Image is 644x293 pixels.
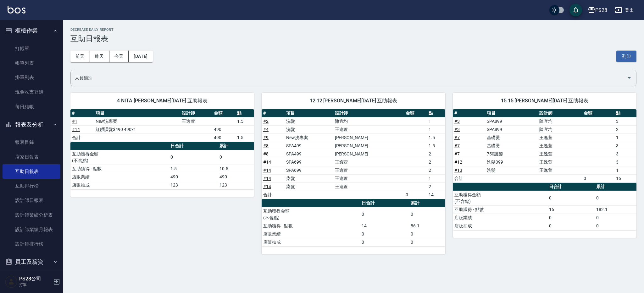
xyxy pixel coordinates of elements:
[454,160,462,165] a: #12
[595,6,607,14] div: PS28
[262,230,360,238] td: 店販業績
[263,127,269,132] a: #4
[3,85,60,99] a: 現金收支登錄
[485,166,538,174] td: 洗髮
[616,51,636,62] button: 列印
[547,214,595,222] td: 0
[285,150,333,158] td: SPA499
[3,208,60,222] a: 設計師業績分析表
[70,181,169,189] td: 店販抽成
[538,117,582,125] td: 陳宜均
[3,70,60,85] a: 掛單列表
[3,270,60,286] button: 紅利點數設定
[263,151,269,156] a: #8
[70,173,169,181] td: 店販業績
[90,51,109,62] button: 昨天
[404,191,427,199] td: 0
[236,109,254,117] th: 點
[180,109,212,117] th: 設計師
[360,207,409,222] td: 0
[109,51,129,62] button: 今天
[595,191,636,205] td: 0
[236,117,254,125] td: 1.5
[285,142,333,150] td: SPA499
[614,142,636,150] td: 3
[263,119,269,124] a: #2
[333,109,404,117] th: 設計師
[285,109,333,117] th: 項目
[409,222,445,230] td: 86.1
[333,166,404,174] td: 王逸萱
[595,205,636,214] td: 182.1
[427,109,445,117] th: 點
[3,41,60,56] a: 打帳單
[409,238,445,246] td: 0
[538,125,582,133] td: 陳宜均
[427,191,445,199] td: 14
[72,127,80,132] a: #14
[538,166,582,174] td: 王逸萱
[614,117,636,125] td: 3
[19,282,51,288] p: 打單
[624,73,634,83] button: Open
[485,125,538,133] td: SPA899
[614,109,636,117] th: 點
[8,6,25,14] img: Logo
[454,127,460,132] a: #3
[614,150,636,158] td: 3
[454,135,460,140] a: #7
[333,174,404,182] td: 王逸萱
[3,237,60,251] a: 設計師排行榜
[614,158,636,166] td: 3
[3,56,60,70] a: 帳單列表
[3,179,60,193] a: 互助排行榜
[262,109,285,117] th: #
[485,150,538,158] td: 750護髮
[180,117,212,125] td: 王逸萱
[538,142,582,150] td: 王逸萱
[614,174,636,182] td: 16
[285,182,333,191] td: 染髮
[453,109,636,183] table: a dense table
[78,98,247,104] span: 4 NITA [PERSON_NAME][DATE] 互助報表
[262,222,360,230] td: 互助獲得 - 點數
[427,117,445,125] td: 1
[3,135,60,149] a: 報表目錄
[454,143,460,148] a: #7
[169,142,218,150] th: 日合計
[453,205,547,214] td: 互助獲得 - 點數
[218,173,254,181] td: 490
[485,109,538,117] th: 項目
[262,191,285,199] td: 合計
[485,142,538,150] td: 基礎燙
[73,73,624,84] input: 人員名稱
[263,184,271,189] a: #14
[19,276,51,282] h5: PS28公司
[3,117,60,133] button: 報表及分析
[595,222,636,230] td: 0
[70,51,90,62] button: 前天
[538,133,582,142] td: 王逸萱
[169,181,218,189] td: 123
[285,125,333,133] td: 洗髮
[333,133,404,142] td: [PERSON_NAME]
[70,150,169,165] td: 互助獲得金額 (不含點)
[453,109,485,117] th: #
[212,125,236,133] td: 490
[3,193,60,208] a: 設計師日報表
[169,173,218,181] td: 490
[70,109,94,117] th: #
[3,164,60,179] a: 互助日報表
[547,183,595,191] th: 日合計
[409,230,445,238] td: 0
[333,150,404,158] td: [PERSON_NAME]
[538,158,582,166] td: 王逸萱
[94,117,180,125] td: New洗專案
[427,133,445,142] td: 1.5
[409,199,445,207] th: 累計
[569,4,582,16] button: save
[454,168,462,173] a: #13
[460,98,629,104] span: 15 15 [PERSON_NAME][DATE] 互助報表
[547,191,595,205] td: 0
[70,109,254,142] table: a dense table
